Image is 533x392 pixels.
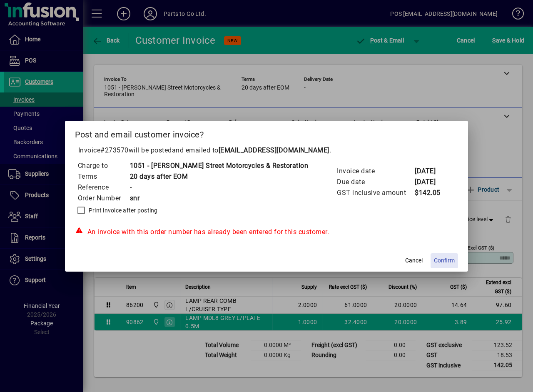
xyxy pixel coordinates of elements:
[75,227,458,237] div: An invoice with this order number has already been entered for this customer.
[87,206,158,215] label: Print invoice after posting
[219,146,329,154] b: [EMAIL_ADDRESS][DOMAIN_NAME]
[172,146,329,154] span: and emailed to
[100,146,129,154] span: #273570
[414,177,448,187] td: [DATE]
[77,160,130,171] td: Charge to
[130,193,309,204] td: snr
[77,182,130,193] td: Reference
[414,187,448,198] td: $142.05
[336,187,414,198] td: GST inclusive amount
[77,193,130,204] td: Order Number
[431,253,458,268] button: Confirm
[434,256,455,265] span: Confirm
[405,256,423,265] span: Cancel
[336,166,414,177] td: Invoice date
[414,166,448,177] td: [DATE]
[77,171,130,182] td: Terms
[336,177,414,187] td: Due date
[130,171,309,182] td: 20 days after EOM
[75,145,458,155] p: Invoice will be posted .
[130,160,309,171] td: 1051 - [PERSON_NAME] Street Motorcycles & Restoration
[65,121,468,145] h2: Post and email customer invoice?
[130,182,309,193] td: -
[401,253,427,268] button: Cancel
